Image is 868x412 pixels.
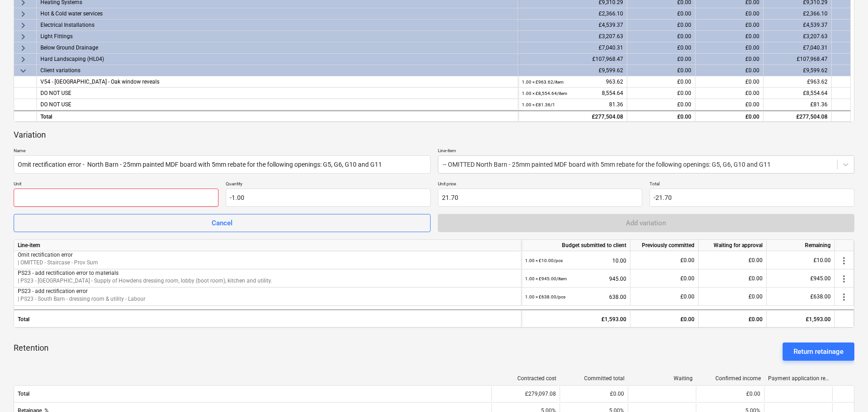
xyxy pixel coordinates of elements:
div: £7,040.31 [518,42,627,54]
div: Payment application remaining [768,375,829,382]
small: 1.00 × £8,554.64 / item [522,91,567,96]
div: £0.00 [627,65,695,76]
p: Line-item [438,148,855,155]
p: Quantity [226,181,431,189]
div: £0.00 [699,269,767,288]
div: £1,593.00 [767,309,835,328]
div: £2,366.10 [518,8,627,20]
p: PS23 - add rectification error to materials [18,269,517,277]
div: Budget submitted to client [521,240,630,251]
div: £0.00 [627,8,695,20]
div: £0.00 [630,269,699,288]
p: PS23 - add rectification error [18,288,517,295]
div: £0.00 [560,387,628,401]
span: keyboard_arrow_right [18,9,29,20]
div: £279,097.08 [491,387,560,401]
small: 1.00 × £945.00 / item [525,276,567,281]
div: £0.00 [630,288,699,306]
div: £945.00 [767,269,835,288]
div: Hard Landscaping (HL04) [40,54,514,65]
div: Committed total [564,375,625,382]
span: more_vert [838,292,849,303]
button: Cancel [14,214,431,232]
div: £3,207.63 [518,31,627,42]
p: Retention [14,343,49,361]
div: £8,554.64 [764,88,832,99]
p: Variation [14,129,46,140]
div: £9,599.62 [764,65,832,76]
small: 1.00 × £638.00 / pcs [525,294,565,299]
span: keyboard_arrow_right [18,54,29,65]
div: £0.00 [695,20,764,31]
button: Return retainage [783,343,854,361]
div: £9,599.62 [518,65,627,76]
div: 945.00 [525,269,626,288]
div: Waiting for approval [699,240,767,251]
p: Unit price [438,181,643,189]
span: more_vert [838,273,849,284]
p: Omit rectification error [18,251,517,259]
div: Hot & Cold water services [40,8,514,19]
div: £0.00 [630,309,699,328]
div: 638.00 [525,288,626,306]
div: £0.00 [695,110,764,122]
div: Cancel [212,217,233,229]
div: Below Ground Drainage [40,42,514,53]
span: more_vert [838,255,849,266]
div: £0.00 [630,251,699,269]
div: Total [37,110,518,122]
div: £277,504.08 [518,110,627,122]
div: 81.36 [522,99,623,110]
div: Previously committed [630,240,699,251]
div: DO NOT USE [40,88,514,99]
div: 8,554.64 [522,88,623,99]
div: £0.00 [627,88,695,99]
span: keyboard_arrow_right [18,43,29,54]
div: Return retainage [794,346,843,357]
div: £0.00 [695,65,764,76]
div: £107,968.47 [518,54,627,65]
div: Line-item [14,240,521,251]
div: Contracted cost [496,375,556,382]
div: £638.00 [767,288,835,306]
div: Electrical Installations [40,20,514,30]
div: £0.00 [695,54,764,65]
div: £0.00 [695,42,764,54]
div: £963.62 [764,76,832,88]
div: 10.00 [525,251,626,270]
div: £4,539.37 [518,20,627,31]
div: £1,593.00 [521,309,630,328]
div: £81.36 [764,99,832,110]
small: 1.00 × £963.62 / item [522,79,564,84]
div: £0.00 [627,76,695,88]
div: Remaining [767,240,835,251]
div: V54 - North Barn - Oak window reveals [40,76,514,87]
div: £2,366.10 [764,8,832,20]
span: Total [18,391,488,397]
div: £107,968.47 [764,54,832,65]
div: £10.00 [767,251,835,269]
div: £0.00 [627,20,695,31]
p: Total [650,181,854,189]
div: £0.00 [699,309,767,328]
div: £0.00 [695,8,764,20]
small: 1.00 × £81.36 / 1 [522,102,555,107]
div: £0.00 [627,99,695,110]
span: keyboard_arrow_right [18,31,29,42]
div: £3,207.63 [764,31,832,42]
div: Confirmed income [700,375,761,382]
p: Name [14,148,431,155]
p: | PS23 - [GEOGRAPHIC_DATA] - Supply of Howdens dressing room, lobby (boot room), kitchen and util... [18,278,517,285]
div: £0.00 [695,88,764,99]
p: | PS23 - South Barn - dressing room & utility - Labour [18,296,517,303]
small: 1.00 × £10.00 / pcs [525,258,563,263]
div: £0.00 [627,110,695,122]
div: £0.00 [699,251,767,269]
div: Total [14,309,521,328]
div: £0.00 [695,99,764,110]
div: £4,539.37 [764,20,832,31]
div: Client variations [40,65,514,76]
div: DO NOT USE [40,99,514,110]
div: £0.00 [627,54,695,65]
div: Waiting [632,375,693,382]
